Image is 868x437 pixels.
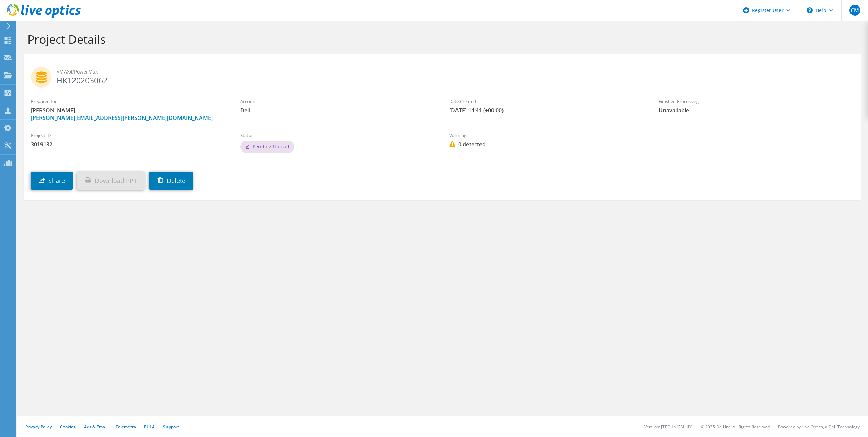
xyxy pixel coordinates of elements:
[849,5,860,16] span: CM
[701,424,770,430] li: © 2025 Dell Inc. All Rights Reserved
[659,98,854,105] label: Finished Processing
[240,107,436,114] span: Dell
[449,98,645,105] label: Date Created
[31,132,227,139] label: Project ID
[116,424,136,430] a: Telemetry
[31,67,854,84] h2: HK120203062
[57,68,854,76] span: VMAX4/PowerMax
[449,132,645,139] label: Warnings
[31,141,227,148] span: 3019132
[240,132,436,139] label: Status
[253,143,289,150] span: Pending Upload
[778,424,860,430] li: Powered by Live Optics, a Dell Technology
[31,172,73,190] a: Share
[31,114,213,122] a: [PERSON_NAME][EMAIL_ADDRESS][PERSON_NAME][DOMAIN_NAME]
[31,107,227,122] span: [PERSON_NAME],
[84,424,107,430] a: Ads & Email
[240,98,436,105] label: Account
[644,424,693,430] li: Version: [TECHNICAL_ID]
[449,107,645,114] span: [DATE] 14:41 (+00:00)
[163,424,179,430] a: Support
[807,7,813,13] svg: \n
[60,424,76,430] a: Cookies
[144,424,155,430] a: EULA
[25,424,52,430] a: Privacy Policy
[31,98,227,105] label: Prepared for
[449,141,645,148] span: 0 detected
[659,107,854,114] span: Unavailable
[149,172,193,190] a: Delete
[77,172,145,190] a: Download PPT
[27,32,854,46] h1: Project Details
